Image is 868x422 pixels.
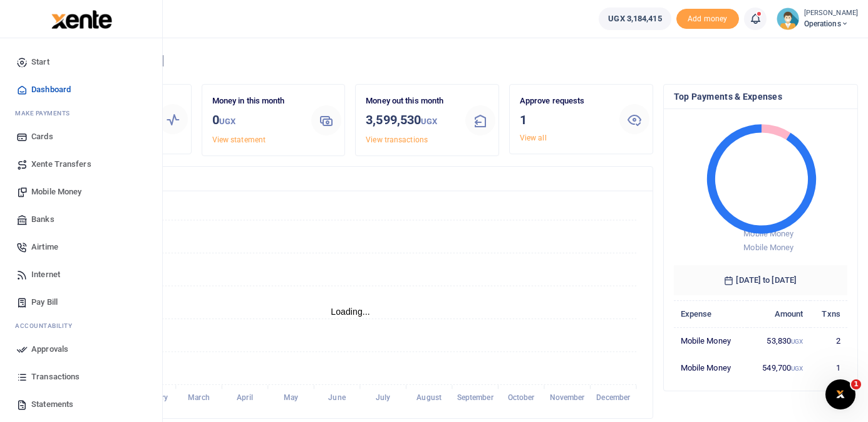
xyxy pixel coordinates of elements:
[10,335,152,363] a: Approvals
[777,8,858,30] a: profile-user [PERSON_NAME] Operations
[31,186,81,198] span: Mobile Money
[284,394,298,403] tspan: May
[138,394,168,403] tspan: February
[31,213,54,226] span: Banks
[10,48,152,76] a: Start
[48,54,858,68] h4: Hello [PERSON_NAME]
[457,394,494,403] tspan: September
[10,123,152,150] a: Cards
[212,95,302,108] p: Money in this month
[10,391,152,418] a: Statements
[810,327,847,354] td: 2
[520,134,547,142] a: View all
[791,365,803,372] small: UGX
[31,56,49,68] span: Start
[747,354,810,381] td: 549,700
[21,108,70,118] span: ake Payments
[674,327,748,354] td: Mobile Money
[31,343,68,356] span: Approvals
[31,268,60,281] span: Internet
[31,158,91,171] span: Xente Transfers
[31,371,80,383] span: Transactions
[31,130,53,143] span: Cards
[810,300,847,327] th: Txns
[366,110,455,131] h3: 3,599,530
[188,394,210,403] tspan: March
[24,321,72,330] span: countability
[31,83,71,96] span: Dashboard
[810,354,847,381] td: 1
[747,327,810,354] td: 53,830
[10,363,152,391] a: Transactions
[599,8,671,30] a: UGX 3,184,415
[10,206,152,233] a: Banks
[366,135,428,144] a: View transactions
[520,110,609,129] h3: 1
[376,394,390,403] tspan: July
[10,103,152,123] li: M
[10,261,152,288] a: Internet
[676,9,739,29] li: Toup your wallet
[851,379,861,389] span: 1
[804,8,858,19] small: [PERSON_NAME]
[31,296,58,309] span: Pay Bill
[550,394,586,403] tspan: November
[50,14,112,23] a: logo-small logo-large logo-large
[219,117,235,126] small: UGX
[791,338,803,345] small: UGX
[674,354,748,381] td: Mobile Money
[10,288,152,316] a: Pay Bill
[10,178,152,206] a: Mobile Money
[676,9,739,29] span: Add money
[10,76,152,103] a: Dashboard
[674,90,848,103] h4: Top Payments & Expenses
[743,243,793,252] span: Mobile Money
[674,265,848,295] h6: [DATE] to [DATE]
[804,18,858,29] span: Operations
[747,300,810,327] th: Amount
[520,95,609,108] p: Approve requests
[416,394,442,403] tspan: August
[366,95,455,108] p: Money out this month
[31,241,58,253] span: Airtime
[608,13,661,25] span: UGX 3,184,415
[212,110,302,131] h3: 0
[825,379,855,409] iframe: Intercom live chat
[743,229,793,238] span: Mobile Money
[594,8,676,30] li: Wallet ballance
[676,13,739,23] a: Add money
[51,10,112,29] img: logo-large
[31,398,73,411] span: Statements
[10,316,152,335] li: Ac
[328,394,346,403] tspan: June
[596,394,631,403] tspan: December
[212,135,266,144] a: View statement
[10,233,152,261] a: Airtime
[10,150,152,178] a: Xente Transfers
[58,172,643,186] h4: Transactions Overview
[508,394,535,403] tspan: October
[237,394,253,403] tspan: April
[674,300,748,327] th: Expense
[421,117,437,126] small: UGX
[777,8,799,30] img: profile-user
[331,307,370,317] text: Loading...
